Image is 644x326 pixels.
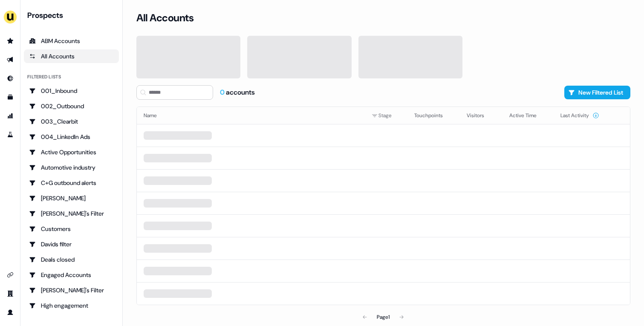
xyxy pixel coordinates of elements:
a: Go to attribution [3,109,17,123]
div: 002_Outbound [29,102,114,110]
a: Go to 001_Inbound [24,84,119,98]
div: High engagement [29,301,114,310]
div: Customers [29,225,114,233]
div: Filtered lists [27,73,61,81]
a: Go to profile [3,306,17,319]
a: Go to High engagement [24,299,119,312]
div: Davids filter [29,240,114,248]
a: Go to Active Opportunities [24,145,119,159]
div: Page 1 [377,313,390,321]
a: Go to team [3,287,17,300]
a: Go to Engaged Accounts [24,268,119,282]
div: [PERSON_NAME]'s Filter [29,286,114,294]
a: ABM Accounts [24,34,119,48]
div: Engaged Accounts [29,271,114,279]
a: Go to Charlotte Stone [24,191,119,205]
div: Deals closed [29,255,114,264]
span: 0 [220,88,226,97]
a: Go to prospects [3,34,17,48]
div: Stage [372,111,401,120]
div: Prospects [27,10,119,20]
a: Go to Customers [24,222,119,236]
div: accounts [220,88,255,97]
a: Go to integrations [3,268,17,282]
button: New Filtered List [564,86,630,99]
a: Go to experiments [3,128,17,141]
button: Active Time [509,108,547,123]
div: 003_Clearbit [29,117,114,126]
a: Go to Davids filter [24,237,119,251]
a: Go to 003_Clearbit [24,115,119,128]
div: Automotive industry [29,163,114,172]
a: Go to Deals closed [24,253,119,266]
div: [PERSON_NAME] [29,194,114,202]
a: All accounts [24,49,119,63]
a: Go to 004_LinkedIn Ads [24,130,119,144]
div: C+G outbound alerts [29,179,114,187]
a: Go to Automotive industry [24,161,119,174]
th: Name [137,107,365,124]
div: 004_LinkedIn Ads [29,133,114,141]
button: Touchpoints [414,108,453,123]
a: Go to templates [3,90,17,104]
a: Go to Geneviève's Filter [24,283,119,297]
a: Go to Charlotte's Filter [24,207,119,220]
a: Go to Inbound [3,72,17,85]
div: All Accounts [29,52,114,61]
div: ABM Accounts [29,37,114,45]
div: Active Opportunities [29,148,114,156]
a: Go to C+G outbound alerts [24,176,119,190]
button: Visitors [467,108,494,123]
div: [PERSON_NAME]'s Filter [29,209,114,218]
div: 001_Inbound [29,87,114,95]
button: Last Activity [560,108,599,123]
h3: All Accounts [136,12,193,24]
a: Go to outbound experience [3,53,17,66]
a: Go to 002_Outbound [24,99,119,113]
